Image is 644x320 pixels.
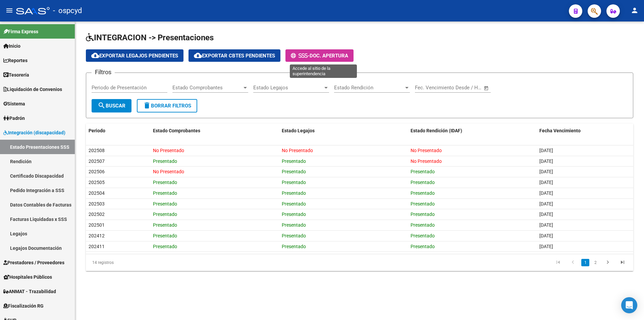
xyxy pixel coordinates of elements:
[282,201,306,207] span: Presentado
[3,28,38,35] span: Firma Express
[3,288,56,295] span: ANMAT - Trazabilidad
[98,101,106,109] mat-icon: search
[631,6,639,14] mat-icon: person
[89,222,105,228] span: 202501
[539,212,553,217] span: [DATE]
[279,124,408,138] datatable-header-cell: Estado Legajos
[153,212,177,217] span: Presentado
[3,115,25,122] span: Padrón
[253,85,323,91] span: Estado Legajos
[3,129,65,136] span: Integración (discapacidad)
[189,49,280,62] button: Exportar Cbtes Pendientes
[282,233,306,238] span: Presentado
[86,254,194,271] div: 14 registros
[539,233,553,238] span: [DATE]
[92,99,131,112] button: Buscar
[98,103,125,109] span: Buscar
[539,222,553,228] span: [DATE]
[411,169,435,174] span: Presentado
[411,222,435,228] span: Presentado
[92,67,115,77] h3: Filtros
[89,128,105,133] span: Periodo
[539,148,553,153] span: [DATE]
[411,180,435,185] span: Presentado
[580,257,590,268] li: page 1
[411,158,442,164] span: No Presentado
[153,190,177,196] span: Presentado
[552,259,565,266] a: go to first page
[86,49,183,62] button: Exportar Legajos Pendientes
[334,85,404,91] span: Estado Rendición
[483,84,490,92] button: Open calendar
[415,85,442,91] input: Fecha inicio
[282,180,306,185] span: Presentado
[282,158,306,164] span: Presentado
[153,128,200,133] span: Estado Comprobantes
[282,190,306,196] span: Presentado
[194,53,275,59] span: Exportar Cbtes Pendientes
[282,244,306,249] span: Presentado
[150,124,279,138] datatable-header-cell: Estado Comprobantes
[411,190,435,196] span: Presentado
[411,148,442,153] span: No Presentado
[539,190,553,196] span: [DATE]
[3,86,62,93] span: Liquidación de Convenios
[89,201,105,207] span: 202503
[153,233,177,238] span: Presentado
[616,259,629,266] a: go to last page
[591,259,599,266] a: 2
[3,71,29,79] span: Tesorería
[89,169,105,174] span: 202506
[172,85,242,91] span: Estado Comprobantes
[537,124,633,138] datatable-header-cell: Fecha Vencimiento
[601,259,614,266] a: go to next page
[153,169,184,174] span: No Presentado
[282,222,306,228] span: Presentado
[621,297,637,313] div: Open Intercom Messenger
[143,103,191,109] span: Borrar Filtros
[86,33,214,42] span: INTEGRACION -> Presentaciones
[581,259,589,266] a: 1
[539,201,553,207] span: [DATE]
[590,257,600,268] li: page 2
[89,244,105,249] span: 202411
[282,128,315,133] span: Estado Legajos
[3,100,25,107] span: Sistema
[310,53,348,59] span: Doc. Apertura
[539,180,553,185] span: [DATE]
[411,244,435,249] span: Presentado
[282,148,313,153] span: No Presentado
[89,148,105,153] span: 202508
[282,212,306,217] span: Presentado
[91,53,178,59] span: Exportar Legajos Pendientes
[153,180,177,185] span: Presentado
[3,302,44,310] span: Fiscalización RG
[539,128,581,133] span: Fecha Vencimiento
[539,244,553,249] span: [DATE]
[153,244,177,249] span: Presentado
[137,99,197,112] button: Borrar Filtros
[153,148,184,153] span: No Presentado
[89,180,105,185] span: 202505
[539,158,553,164] span: [DATE]
[194,51,202,59] mat-icon: cloud_download
[53,3,82,18] span: - ospcyd
[282,169,306,174] span: Presentado
[89,190,105,196] span: 202504
[89,233,105,238] span: 202412
[411,201,435,207] span: Presentado
[448,85,481,91] input: Fecha fin
[291,53,310,59] span: -
[408,124,537,138] datatable-header-cell: Estado Rendición (IDAF)
[89,158,105,164] span: 202507
[3,57,28,64] span: Reportes
[411,233,435,238] span: Presentado
[567,259,579,266] a: go to previous page
[86,124,150,138] datatable-header-cell: Periodo
[411,128,462,133] span: Estado Rendición (IDAF)
[153,158,177,164] span: Presentado
[3,273,52,281] span: Hospitales Públicos
[143,101,151,109] mat-icon: delete
[3,259,64,266] span: Prestadores / Proveedores
[411,212,435,217] span: Presentado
